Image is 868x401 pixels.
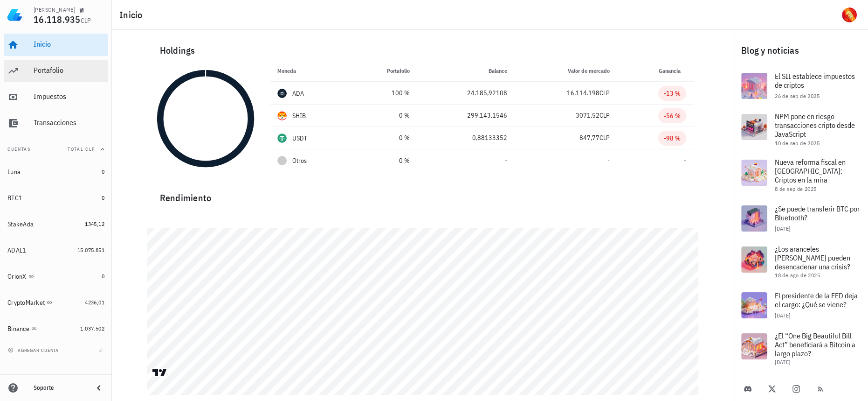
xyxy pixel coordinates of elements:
[358,156,410,166] div: 0 %
[775,244,850,271] span: ¿Los aranceles [PERSON_NAME] pueden desencadenar una crisis?
[350,60,417,82] th: Portafolio
[567,89,599,97] span: 16.114.198
[34,13,81,26] span: 16.118.935
[4,138,108,161] button: CuentasTotal CLP
[277,89,287,98] div: ADA-icon
[734,198,868,239] a: ¿Se puede transferir BTC por Bluetooth? [DATE]
[664,111,681,120] div: -56 %
[102,168,104,175] span: 0
[775,331,855,358] span: ¿El “One Big Beautiful Bill Act” beneficiará a Bitcoin a largo plazo?
[292,89,304,98] div: ADA
[277,111,287,120] div: SHIB-icon
[515,60,617,82] th: Valor de mercado
[85,299,104,306] span: 4236,01
[7,220,34,228] div: StakeAda
[576,111,599,120] span: 3071,52
[6,345,63,355] button: agregar cuenta
[4,317,108,340] a: Binance 1.037.502
[775,140,820,147] span: 10 de sep de 2025
[425,133,507,143] div: 0,88133352
[152,368,168,377] a: Charting by TradingView
[119,7,146,22] h1: Inicio
[7,194,22,202] div: BTC1
[4,213,108,235] a: StakeAda 1345,12
[599,89,610,97] span: CLP
[34,66,104,75] div: Portafolio
[81,16,91,25] span: CLP
[4,60,108,82] a: Portafolio
[34,384,86,392] div: Soporte
[734,239,868,285] a: ¿Los aranceles [PERSON_NAME] pueden desencadenar una crisis? 18 de ago de 2025
[358,133,410,143] div: 0 %
[664,89,681,98] div: -13 %
[684,156,686,165] span: -
[292,156,307,166] span: Otros
[77,246,104,253] span: 15.075.851
[4,161,108,183] a: Luna 0
[599,134,610,142] span: CLP
[4,265,108,288] a: OrionX 0
[85,220,104,227] span: 1345,12
[842,7,857,22] div: avatar
[607,156,610,165] span: -
[775,312,790,319] span: [DATE]
[34,40,104,49] div: Inicio
[734,326,868,372] a: ¿El “One Big Beautiful Bill Act” beneficiará a Bitcoin a largo plazo? [DATE]
[659,67,686,74] span: Ganancia
[34,118,104,127] div: Transacciones
[4,291,108,314] a: CryptoMarket 4236,01
[4,187,108,209] a: BTC1 0
[358,88,410,98] div: 100 %
[775,225,790,232] span: [DATE]
[102,194,104,201] span: 0
[734,152,868,198] a: Nueva reforma fiscal en [GEOGRAPHIC_DATA]: Criptos en la mira 8 de sep de 2025
[664,134,681,143] div: -98 %
[7,299,45,307] div: CryptoMarket
[775,359,790,366] span: [DATE]
[775,291,858,309] span: El presidente de la FED deja el cargo: ¿Qué se viene?
[4,86,108,108] a: Impuestos
[68,146,95,152] span: Total CLP
[734,106,868,152] a: NPM pone en riesgo transacciones cripto desde JavaScript 10 de sep de 2025
[4,112,108,134] a: Transacciones
[358,111,410,120] div: 0 %
[425,88,507,98] div: 24.185,92108
[505,156,507,165] span: -
[734,65,868,106] a: El SII establece impuestos de criptos 26 de sep de 2025
[734,35,868,65] div: Blog y noticias
[80,325,104,332] span: 1.037.502
[7,325,29,333] div: Binance
[277,134,287,143] div: USDT-icon
[417,60,515,82] th: Balance
[775,204,860,222] span: ¿Se puede transferir BTC por Bluetooth?
[7,7,22,22] img: LedgiFi
[7,246,26,254] div: ADAL1
[775,92,820,99] span: 26 de sep de 2025
[34,92,104,101] div: Impuestos
[579,134,599,142] span: 847,77
[292,134,308,143] div: USDT
[7,168,21,176] div: Luna
[734,285,868,326] a: El presidente de la FED deja el cargo: ¿Qué se viene? [DATE]
[599,111,610,120] span: CLP
[34,6,75,14] div: [PERSON_NAME]
[7,273,27,281] div: OrionX
[4,34,108,56] a: Inicio
[152,35,694,65] div: Holdings
[425,111,507,120] div: 299.143,1546
[292,111,306,120] div: SHIB
[10,347,59,353] span: agregar cuenta
[4,239,108,261] a: ADAL1 15.075.851
[152,183,694,205] div: Rendimiento
[775,185,816,192] span: 8 de sep de 2025
[775,112,855,139] span: NPM pone en riesgo transacciones cripto desde JavaScript
[775,272,820,279] span: 18 de ago de 2025
[775,71,855,90] span: El SII establece impuestos de criptos
[102,273,104,280] span: 0
[270,60,350,82] th: Moneda
[775,157,846,184] span: Nueva reforma fiscal en [GEOGRAPHIC_DATA]: Criptos en la mira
